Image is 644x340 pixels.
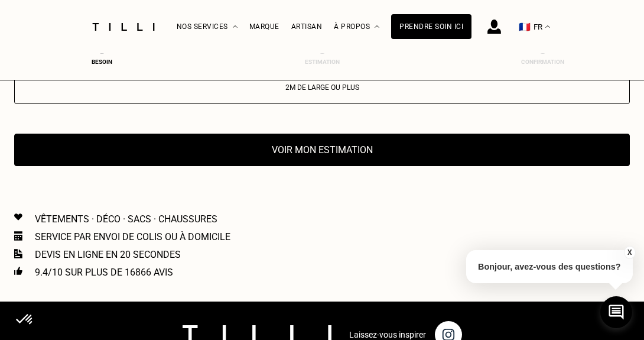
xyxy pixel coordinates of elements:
[513,1,556,53] button: 🇫🇷 FR
[487,20,501,34] img: icône connexion
[14,213,22,221] img: Icon
[519,21,531,33] span: 🇫🇷
[35,213,217,225] p: Vêtements · Déco · Sacs · Chaussures
[545,25,550,28] img: menu déroulant
[391,14,471,39] a: Prendre soin ici
[14,134,630,166] button: Voir mon estimation
[466,250,633,283] p: Bonjour, avez-vous des questions?
[519,59,566,65] div: Confirmation
[623,246,635,259] button: X
[21,83,623,92] div: 2m de large ou plus
[35,231,230,242] p: Service par envoi de colis ou à domicile
[249,22,279,31] a: Marque
[35,267,173,278] p: 9.4/10 sur plus de 16866 avis
[14,249,22,258] img: Icon
[14,267,22,275] img: Icon
[88,23,159,31] img: Logo du service de couturière Tilli
[298,59,346,65] div: Estimation
[233,25,238,28] img: Menu déroulant
[375,25,379,28] img: Menu déroulant à propos
[35,249,181,260] p: Devis en ligne en 20 secondes
[14,231,22,241] img: Icon
[177,1,238,53] div: Nos services
[349,330,426,339] p: Laissez-vous inspirer
[334,1,379,53] div: À propos
[291,22,323,31] a: Artisan
[78,59,125,65] div: Besoin
[14,70,630,104] button: 2m de large ou plus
